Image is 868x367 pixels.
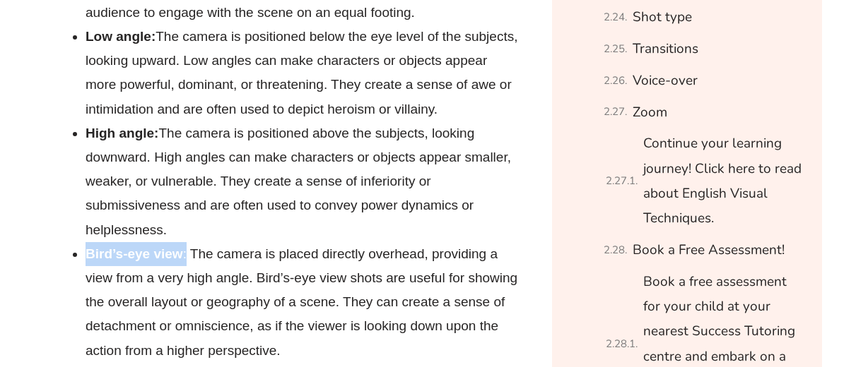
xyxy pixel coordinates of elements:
strong: Low angle: [86,29,156,44]
li: The camera is positioned above the subjects, looking downward. High angles can make characters or... [86,121,519,242]
a: Shot type [633,5,692,30]
strong: High angle: [86,126,158,140]
li: The camera is positioned below the eye level of the subjects, looking upward. Low angles can make... [86,25,519,121]
iframe: Chat Widget [626,207,868,367]
a: Continue your learning journey! Click here to read about English Visual Techniques. [643,131,804,231]
a: Transitions [633,37,698,61]
li: : The camera is placed directly overhead, providing a view from a very high angle. Bird’s-eye vie... [86,242,519,363]
a: Voice-over [633,68,698,93]
strong: Bird’s-eye view [86,246,183,261]
a: Zoom [633,100,667,125]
